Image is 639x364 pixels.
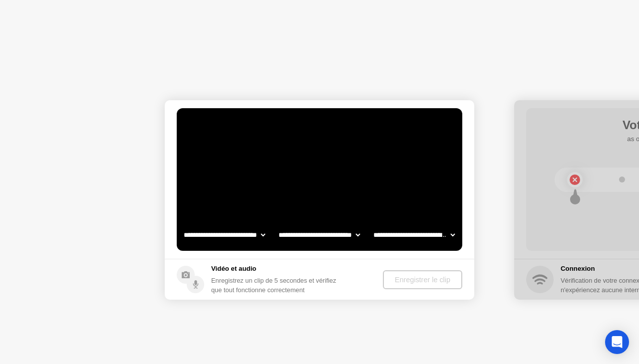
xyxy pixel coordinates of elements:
button: Enregistrer le clip [383,270,462,289]
div: Open Intercom Messenger [605,330,629,354]
select: Available microphones [371,225,457,245]
select: Available speakers [277,225,362,245]
h5: Vidéo et audio [211,264,344,274]
select: Available cameras [182,225,267,245]
div: Enregistrez un clip de 5 secondes et vérifiez que tout fonctionne correctement [211,276,344,295]
div: Enregistrer le clip [387,276,458,284]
